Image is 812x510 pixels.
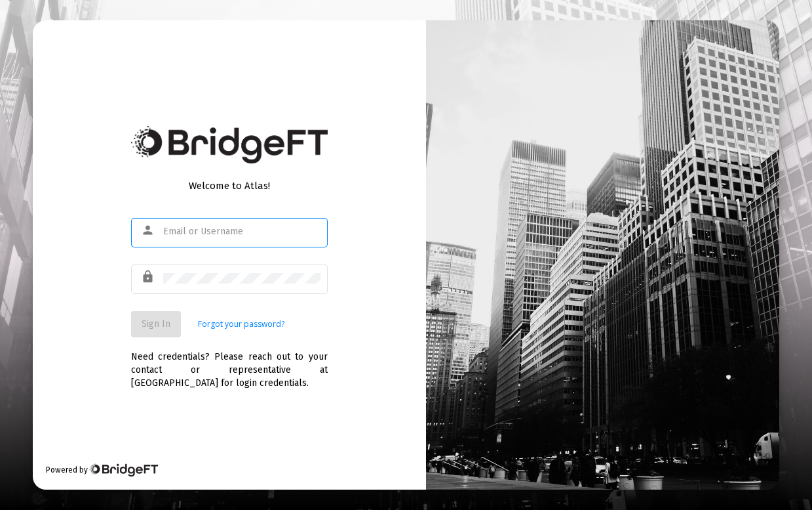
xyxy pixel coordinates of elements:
div: Need credentials? Please reach out to your contact or representative at [GEOGRAPHIC_DATA] for log... [131,337,328,390]
div: Powered by [46,463,158,477]
mat-icon: person [141,223,157,238]
div: Welcome to Atlas! [131,179,328,192]
img: Bridge Financial Technology Logo [131,126,328,163]
span: Sign In [142,318,170,329]
mat-icon: lock [141,269,157,285]
img: Bridge Financial Technology Logo [89,463,158,477]
button: Sign In [131,311,181,337]
input: Email or Username [163,226,320,237]
a: Forgot your password? [198,318,284,331]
